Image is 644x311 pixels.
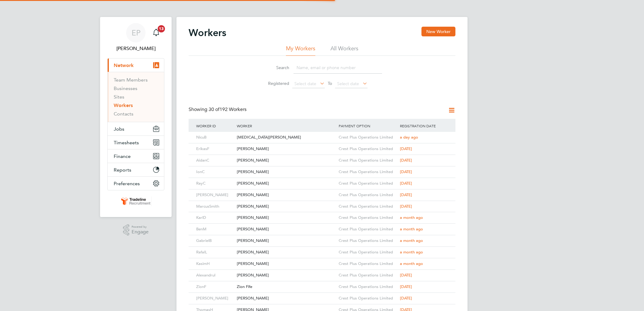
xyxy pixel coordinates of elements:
a: RayC[PERSON_NAME]Crest Plus Operations Limited[DATE] [195,178,449,183]
li: My Workers [286,45,315,56]
span: a month ago [400,249,423,255]
span: [DATE] [400,158,412,163]
span: Preferences [114,181,140,186]
span: Engage [132,229,149,235]
div: AidanC [195,155,235,166]
div: [PERSON_NAME] [235,189,337,201]
span: 13 [158,25,165,32]
span: Jobs [114,126,124,132]
a: AidanC[PERSON_NAME]Crest Plus Operations Limited[DATE] [195,155,449,160]
button: New Worker [421,27,455,36]
button: Finance [108,149,164,163]
button: Jobs [108,122,164,135]
span: a day ago [400,135,418,140]
a: 13 [150,23,162,42]
a: GabrielB[PERSON_NAME]Crest Plus Operations Limiteda month ago [195,235,449,240]
div: [PERSON_NAME] [195,293,235,304]
div: Crest Plus Operations Limited [337,201,398,212]
a: RafalL[PERSON_NAME]Crest Plus Operations Limiteda month ago [195,246,449,252]
div: [PERSON_NAME] [235,247,337,258]
div: Crest Plus Operations Limited [337,155,398,166]
a: Contacts [114,111,133,117]
div: Crest Plus Operations Limited [337,281,398,293]
span: a month ago [400,238,423,243]
div: ErikasF [195,143,235,155]
img: tradelinerecruitment-logo-retina.png [120,196,152,206]
a: MarcusSmith[PERSON_NAME]Crest Plus Operations Limited[DATE] [195,201,449,206]
div: Showing [189,106,248,113]
span: Powered by [132,224,149,229]
div: Crest Plus Operations Limited [337,224,398,235]
div: Payment Option [337,119,398,133]
span: [DATE] [400,181,412,186]
div: KasimH [195,258,235,269]
a: IonC[PERSON_NAME]Crest Plus Operations Limited[DATE] [195,166,449,171]
a: AlexandruI[PERSON_NAME]Crest Plus Operations Limited[DATE] [195,269,449,275]
nav: Main navigation [100,17,172,217]
div: Crest Plus Operations Limited [337,258,398,269]
div: RafalL [195,247,235,258]
a: BenM[PERSON_NAME]Crest Plus Operations Limiteda month ago [195,223,449,229]
span: [DATE] [400,146,412,151]
a: Powered byEngage [123,224,149,236]
span: Ellie Page [107,45,164,52]
span: Reports [114,167,131,173]
div: [MEDICAL_DATA][PERSON_NAME] [235,132,337,143]
span: To [326,79,334,87]
div: [PERSON_NAME] [235,212,337,223]
button: Timesheets [108,136,164,149]
div: Crest Plus Operations Limited [337,270,398,281]
div: [PERSON_NAME] [235,155,337,166]
div: ZionF [195,281,235,293]
div: Crest Plus Operations Limited [337,247,398,258]
input: Name, email or phone number [293,62,382,74]
div: MarcusSmith [195,201,235,212]
div: AlexandruI [195,270,235,281]
div: [PERSON_NAME] [235,235,337,246]
label: Search [262,65,289,70]
a: Go to home page [107,196,164,206]
div: [PERSON_NAME] [235,293,337,304]
div: NicuB [195,132,235,143]
a: ZionFZion FifeCrest Plus Operations Limited[DATE] [195,281,449,286]
span: [DATE] [400,204,412,209]
label: Registered [262,81,289,86]
div: IonC [195,166,235,178]
span: 30 of [209,106,220,112]
a: ThomasH[PERSON_NAME]Crest Plus Operations Limited[DATE] [195,304,449,309]
div: Worker ID [195,119,235,133]
div: Crest Plus Operations Limited [337,166,398,178]
a: Sites [114,94,124,100]
div: [PERSON_NAME] [235,166,337,178]
div: [PERSON_NAME] [195,189,235,201]
button: Reports [108,163,164,176]
div: [PERSON_NAME] [235,224,337,235]
div: Network [108,72,164,122]
div: Crest Plus Operations Limited [337,293,398,304]
a: KasimH[PERSON_NAME]Crest Plus Operations Limiteda month ago [195,258,449,263]
div: Crest Plus Operations Limited [337,143,398,155]
li: All Workers [330,45,358,56]
div: Crest Plus Operations Limited [337,235,398,246]
div: [PERSON_NAME] [235,270,337,281]
a: [PERSON_NAME][PERSON_NAME]Crest Plus Operations Limited[DATE] [195,293,449,298]
a: Team Members [114,77,148,83]
div: Registration Date [398,119,449,133]
a: Businesses [114,85,137,91]
span: Timesheets [114,140,139,145]
span: a month ago [400,226,423,232]
a: NicuB[MEDICAL_DATA][PERSON_NAME]Crest Plus Operations Limiteda day ago [195,132,449,137]
div: Worker [235,119,337,133]
span: [DATE] [400,169,412,174]
span: 192 Workers [209,106,247,112]
span: [DATE] [400,273,412,278]
div: [PERSON_NAME] [235,201,337,212]
button: Preferences [108,177,164,190]
div: RayC [195,178,235,189]
a: KarlD[PERSON_NAME]Crest Plus Operations Limiteda month ago [195,212,449,217]
div: Crest Plus Operations Limited [337,212,398,223]
div: BenM [195,224,235,235]
div: [PERSON_NAME] [235,178,337,189]
span: Select date [294,81,316,86]
div: [PERSON_NAME] [235,258,337,269]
